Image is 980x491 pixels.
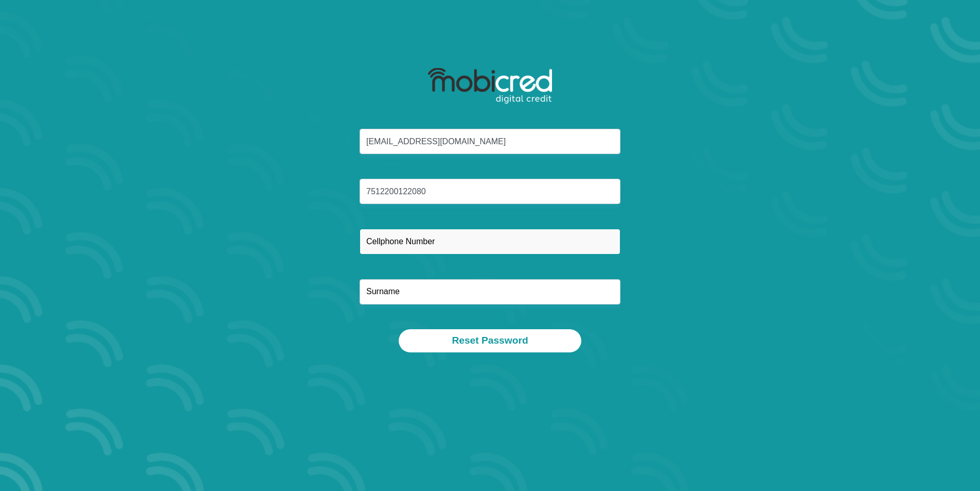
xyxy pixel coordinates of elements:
[399,329,581,352] button: Reset Password
[428,68,552,104] img: mobicred logo
[360,179,620,204] input: ID Number
[360,279,620,304] input: Surname
[360,129,620,154] input: Email
[360,229,620,254] input: Cellphone Number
